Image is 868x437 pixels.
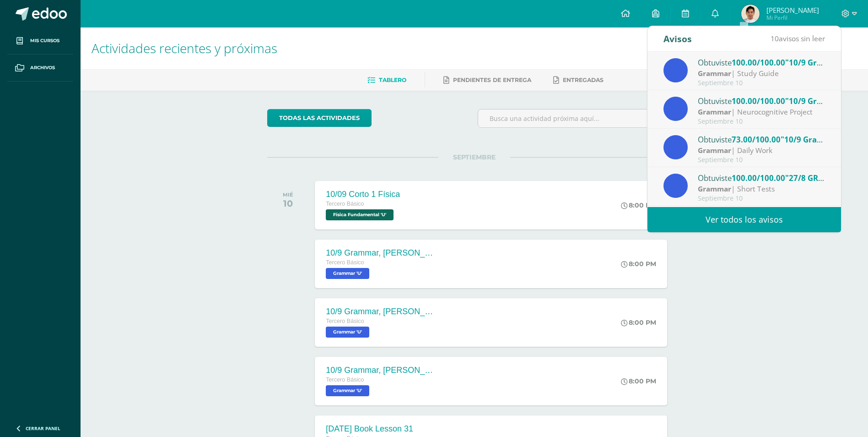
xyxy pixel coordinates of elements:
a: todas las Actividades [267,109,372,127]
input: Busca una actividad próxima aquí... [478,109,681,127]
a: Tablero [367,73,406,87]
div: 10/9 Grammar, [PERSON_NAME] Platform, Unit 30 Grammar in context reading comprehension [326,307,436,317]
strong: Grammar [698,68,731,78]
div: Septiembre 10 [698,195,825,202]
span: Pendientes de entrega [453,76,531,83]
div: Obtuviste en [698,95,825,107]
img: 3ef5ddf9f422fdfcafeb43ddfbc22940.png [741,5,760,23]
span: Archivos [30,64,55,71]
div: 10 [283,198,293,209]
div: | Daily Work [698,145,825,156]
strong: Grammar [698,107,731,117]
span: Cerrar panel [26,425,60,432]
a: Pendientes de entrega [443,73,531,87]
div: 10/9 Grammar, [PERSON_NAME] platform, Unit 30 pretest [326,248,436,258]
span: Tercero Básico [326,377,364,383]
div: MIÉ [283,191,293,198]
div: | Short Tests [698,184,825,194]
div: | Study Guide [698,68,825,79]
span: Grammar 'U' [326,327,369,338]
span: 73.00/100.00 [732,134,781,145]
div: Obtuviste en [698,56,825,68]
div: 8:00 PM [621,318,656,327]
span: Mis cursos [30,37,59,44]
div: Obtuviste en [698,172,825,184]
span: 100.00/100.00 [732,96,785,106]
div: 8:00 PM [621,201,656,209]
span: SEPTIEMBRE [438,153,510,161]
a: Mis cursos [7,27,73,55]
div: 10/9 Grammar, [PERSON_NAME] Platform, Unit 30 Focused practice A [326,366,436,375]
span: 10 [771,33,779,44]
strong: Grammar [698,145,731,155]
span: Física Fundamental 'U' [326,209,394,220]
a: Archivos [7,55,73,82]
span: Grammar 'U' [326,268,369,279]
div: [DATE] Book Lesson 31 [326,424,413,434]
span: Mi Perfil [766,14,819,22]
div: 8:00 PM [621,377,656,385]
span: [PERSON_NAME] [766,5,819,15]
div: Septiembre 10 [698,118,825,126]
span: Grammar 'U' [326,385,369,396]
div: 10/09 Corto 1 Física [326,190,400,199]
span: 100.00/100.00 [732,57,785,68]
span: Actividades recientes y próximas [92,39,277,57]
div: Septiembre 10 [698,79,825,87]
div: Septiembre 10 [698,156,825,164]
a: Entregadas [553,73,604,87]
div: Obtuviste en [698,133,825,145]
span: Tercero Básico [326,201,364,207]
span: Tablero [379,76,406,83]
a: Ver todos los avisos [647,207,841,232]
div: Avisos [663,26,692,51]
span: Tercero Básico [326,259,364,266]
span: 100.00/100.00 [732,173,785,183]
span: Tercero Básico [326,318,364,324]
div: | Neurocognitive Project [698,107,825,117]
div: 8:00 PM [621,260,656,268]
span: Entregadas [563,76,604,83]
span: avisos sin leer [771,33,825,44]
strong: Grammar [698,184,731,194]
